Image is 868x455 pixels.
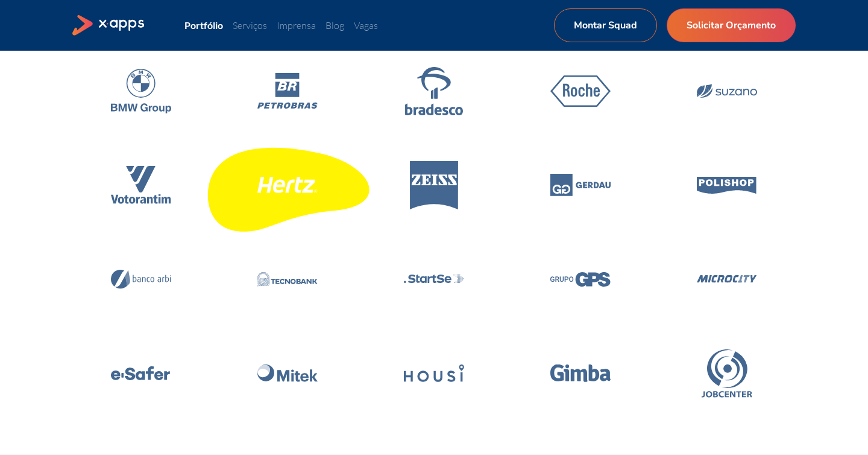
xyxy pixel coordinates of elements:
[554,8,657,42] a: Montar Squad
[667,8,796,42] a: Solicitar Orçamento
[354,19,378,31] a: Vagas
[184,19,223,31] a: Portfólio
[277,19,316,31] a: Imprensa
[233,19,267,31] a: Serviços
[325,19,344,31] a: Blog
